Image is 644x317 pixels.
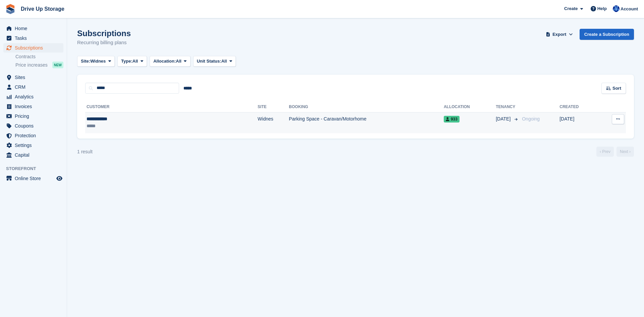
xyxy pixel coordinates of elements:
a: menu [3,33,63,43]
a: Drive Up Storage [18,3,67,14]
span: Pricing [15,111,55,121]
span: All [132,58,138,65]
td: Widnes [258,112,289,133]
button: Unit Status: All [193,56,236,67]
a: menu [3,150,63,160]
h1: Subscriptions [77,29,131,38]
span: All [221,58,227,65]
span: [DATE] [496,115,512,123]
th: Tenancy [496,102,519,112]
a: menu [3,121,63,131]
th: Customer [85,102,258,112]
a: menu [3,73,63,82]
th: Site [258,102,289,112]
span: Ongoing [522,116,540,122]
span: Account [621,6,638,12]
span: Storefront [6,165,67,172]
img: stora-icon-8386f47178a22dfd0bd8f6a31ec36ba5ce8667c1dd55bd0f319d3a0aa187defe.svg [5,4,15,14]
span: Type: [121,58,132,65]
td: [DATE] [559,112,598,133]
a: Preview store [55,174,63,182]
span: CRM [15,82,55,92]
span: Help [597,5,607,12]
span: Online Store [15,174,55,183]
span: Home [15,24,55,33]
th: Created [559,102,598,112]
span: Create [564,5,578,12]
button: Export [545,29,574,40]
a: Create a Subscription [580,29,634,40]
span: Settings [15,141,55,150]
span: All [176,58,181,65]
button: Allocation: All [150,56,191,67]
a: Previous [596,147,614,157]
a: Contracts [15,54,63,60]
span: Widnes [90,58,106,65]
a: menu [3,111,63,121]
a: menu [3,131,63,140]
a: menu [3,82,63,92]
a: menu [3,141,63,150]
span: Export [552,31,566,38]
th: Allocation [444,102,496,112]
a: menu [3,102,63,111]
nav: Page [595,147,635,157]
span: Site: [81,58,90,65]
span: Coupons [15,121,55,131]
span: 933 [444,116,460,123]
span: Protection [15,131,55,140]
a: menu [3,24,63,33]
span: Sort [612,85,621,92]
span: Price increases [15,62,48,68]
img: Widnes Team [613,5,620,12]
span: Allocation: [153,58,176,65]
td: Parking Space - Caravan/Motorhome [289,112,444,133]
span: Sites [15,73,55,82]
div: 1 result [77,148,93,155]
a: Next [616,147,634,157]
span: Subscriptions [15,43,55,53]
span: Tasks [15,33,55,43]
div: NEW [52,62,63,68]
button: Site: Widnes [77,56,115,67]
button: Type: All [117,56,147,67]
span: Capital [15,150,55,160]
span: Unit Status: [197,58,221,65]
a: menu [3,43,63,53]
p: Recurring billing plans [77,39,131,47]
span: Invoices [15,102,55,111]
th: Booking [289,102,444,112]
span: Analytics [15,92,55,101]
a: Price increases NEW [15,61,63,69]
a: menu [3,92,63,101]
a: menu [3,174,63,183]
